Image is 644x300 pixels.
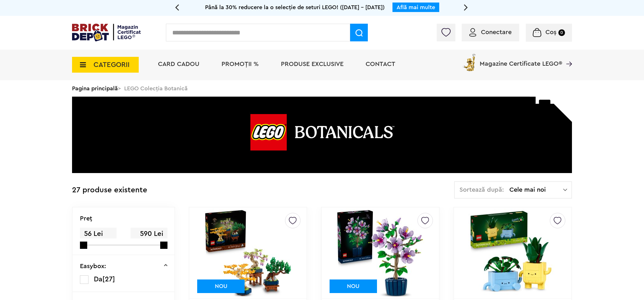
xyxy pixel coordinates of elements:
[205,4,385,10] span: Până la 30% reducere la o selecție de seturi LEGO! ([DATE] - [DATE])
[94,276,102,283] span: Da
[131,228,167,240] span: 590 Lei
[336,209,424,297] img: Hibiscus
[72,86,118,91] a: Pagina principală
[366,61,395,67] a: Contact
[397,4,435,10] a: Află mai multe
[558,29,565,36] small: 0
[469,29,512,35] a: Conectare
[330,279,377,293] div: NOU
[459,187,504,193] span: Sortează după:
[102,276,115,283] span: [27]
[197,279,245,293] div: NOU
[80,263,106,269] p: Easybox:
[94,61,130,68] span: CATEGORII
[72,80,572,97] div: > LEGO Colecția Botanică
[281,61,343,67] a: Produse exclusive
[481,29,512,35] span: Conectare
[72,181,147,199] div: 27 produse existente
[545,29,556,35] span: Coș
[80,228,117,240] span: 56 Lei
[158,61,199,67] a: Card Cadou
[204,209,292,297] img: Arbori bonsai
[222,61,259,67] a: PROMOȚII %
[562,52,572,59] a: Magazine Certificate LEGO®
[480,52,562,67] span: Magazine Certificate LEGO®
[72,97,572,173] img: LEGO Colecția Botanică
[80,215,92,222] p: Preţ
[468,209,557,297] img: Plante fericite
[509,187,563,193] span: Cele mai noi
